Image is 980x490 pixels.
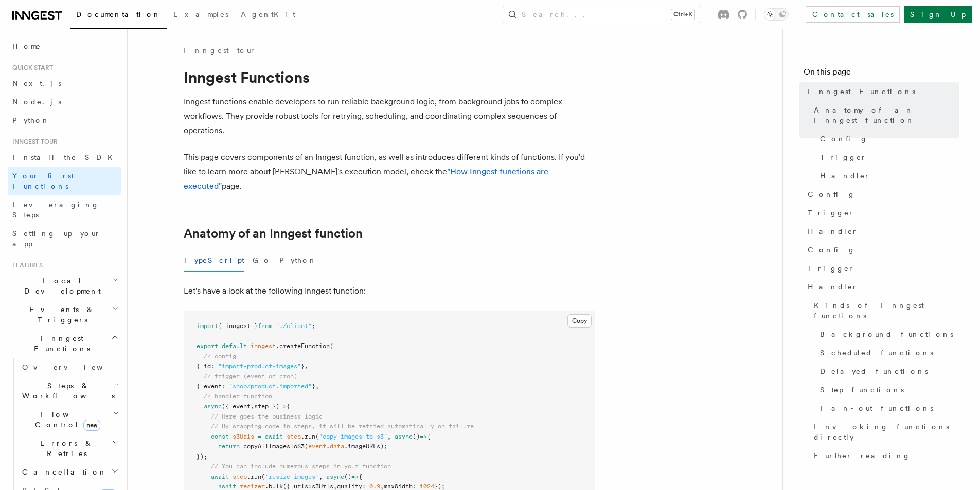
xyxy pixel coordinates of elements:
h4: On this page [804,66,959,82]
span: Steps & Workflows [18,380,115,401]
a: Delayed functions [816,362,959,380]
h1: Inngest Functions [184,68,595,86]
span: . [326,443,330,450]
span: } [312,383,315,390]
a: Trigger [804,259,959,278]
button: Flow Controlnew [18,405,121,434]
button: Python [279,249,317,272]
span: // trigger (event or cron) [204,373,297,380]
span: // You can include numerous steps in your function [211,463,391,470]
span: : [211,362,215,370]
span: "copy-images-to-s3" [319,433,387,440]
span: Trigger [820,152,867,162]
span: Python [12,116,50,124]
span: Errors & Retries [18,438,112,459]
span: Install the SDK [12,153,119,161]
button: Local Development [8,271,121,300]
span: s3Urls [233,433,254,440]
span: Leveraging Steps [12,201,99,219]
button: Go [253,249,271,272]
a: Anatomy of an Inngest function [184,226,363,241]
span: () [344,473,351,480]
kbd: Ctrl+K [671,9,694,20]
span: Quick start [8,64,53,72]
span: Events & Triggers [8,304,112,325]
span: maxWidth [384,483,413,490]
span: async [395,433,413,440]
button: Inngest Functions [8,329,121,358]
a: AgentKit [235,3,301,28]
span: Overview [22,363,128,371]
span: ( [315,433,319,440]
a: Contact sales [806,6,900,23]
span: => [279,403,287,410]
span: const [211,433,229,440]
a: Sign Up [904,6,972,23]
a: Next.js [8,74,121,93]
a: Handler [816,167,959,185]
span: }); [197,453,207,460]
span: Config [820,134,868,144]
a: Further reading [810,446,959,465]
span: data [330,443,344,450]
a: Scheduled functions [816,343,959,362]
span: import [197,322,218,330]
span: resizer [240,483,265,490]
span: Trigger [808,208,854,218]
span: .run [301,433,315,440]
span: Anatomy of an Inngest function [814,105,959,125]
a: Overview [18,358,121,376]
span: ( [305,443,308,450]
span: await [211,473,229,480]
span: // config [204,353,236,360]
span: "./client" [276,322,312,330]
span: { id [197,362,211,370]
span: Config [808,245,856,255]
button: Errors & Retries [18,434,121,463]
a: Handler [804,278,959,296]
span: step [233,473,247,480]
button: Cancellation [18,463,121,481]
a: Install the SDK [8,148,121,167]
span: // By wrapping code in steps, it will be retried automatically on failure [211,423,474,430]
span: , [333,483,337,490]
span: // Here goes the business logic [211,413,323,420]
span: ( [330,342,333,350]
span: .run [247,473,261,480]
span: return [218,443,240,450]
span: }); [434,483,445,490]
span: { [287,403,290,410]
span: from [258,322,272,330]
span: { event [197,383,222,390]
span: Background functions [820,329,953,339]
span: Inngest tour [8,138,58,146]
a: Background functions [816,325,959,343]
span: copyAllImagesToS3 [243,443,305,450]
span: : [362,483,366,490]
span: Config [808,189,856,199]
a: Config [816,130,959,148]
a: Python [8,111,121,130]
span: .createFunction [276,342,330,350]
span: new [83,420,100,431]
span: 1024 [420,483,434,490]
a: Fan-out functions [816,399,959,418]
button: TypeScript [184,249,244,272]
span: Your first Functions [12,172,74,190]
a: Config [804,185,959,204]
span: await [218,483,236,490]
a: Your first Functions [8,167,121,195]
a: Step functions [816,380,959,399]
button: Events & Triggers [8,300,121,329]
a: Anatomy of an Inngest function [810,101,959,130]
a: Handler [804,222,959,241]
span: quality [337,483,362,490]
span: Home [12,41,41,51]
span: Kinds of Inngest functions [814,300,959,321]
a: Leveraging Steps [8,195,121,224]
span: inngest [251,342,276,350]
span: Scheduled functions [820,348,933,358]
p: This page covers components of an Inngest function, as well as introduces different kinds of func... [184,150,595,193]
a: Setting up your app [8,224,121,253]
span: async [204,403,222,410]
